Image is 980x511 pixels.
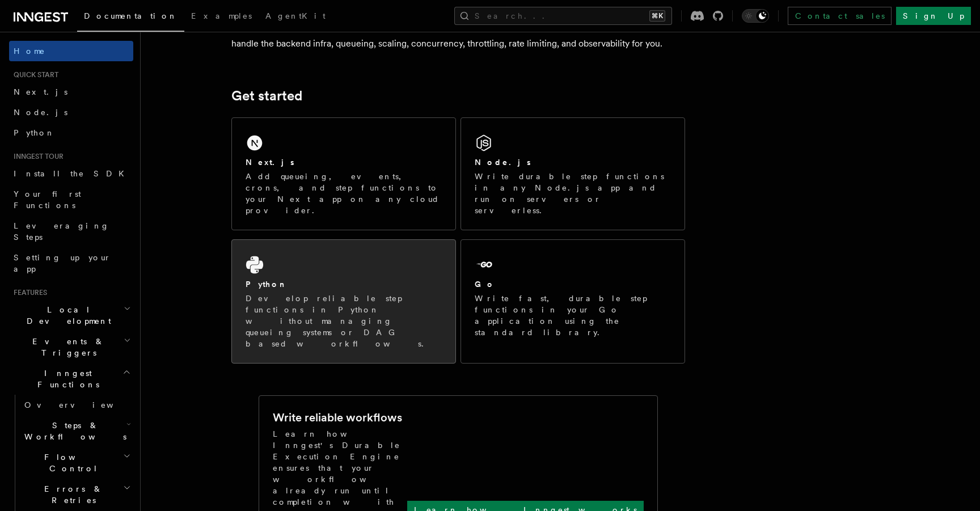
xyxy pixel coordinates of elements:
[475,157,531,168] h2: Node.js
[20,479,133,510] button: Errors & Retries
[475,293,671,338] p: Write fast, durable step functions in your Go application using the standard library.
[246,278,288,290] h2: Python
[9,336,124,358] span: Events & Triggers
[231,117,456,230] a: Next.jsAdd queueing, events, crons, and step functions to your Next app on any cloud provider.
[191,11,252,20] span: Examples
[461,117,685,230] a: Node.jsWrite durable step functions in any Node.js app and run on servers or serverless.
[9,70,58,79] span: Quick start
[20,395,133,415] a: Overview
[14,169,131,178] span: Install the SDK
[265,11,326,20] span: AgentKit
[649,10,665,22] kbd: ⌘K
[9,216,133,247] a: Leveraging Steps
[77,3,184,32] a: Documentation
[184,3,259,31] a: Examples
[9,163,133,184] a: Install the SDK
[742,9,769,23] button: Toggle dark mode
[20,415,133,447] button: Steps & Workflows
[231,88,302,104] a: Get started
[9,247,133,279] a: Setting up your app
[231,20,685,52] p: Write functions in TypeScript, Python or Go to power background and scheduled jobs, with steps bu...
[259,3,332,31] a: AgentKit
[9,363,133,395] button: Inngest Functions
[20,447,133,479] button: Flow Control
[246,157,294,168] h2: Next.js
[246,171,442,216] p: Add queueing, events, crons, and step functions to your Next app on any cloud provider.
[273,409,402,425] h2: Write reliable workflows
[788,7,892,25] a: Contact sales
[9,152,64,161] span: Inngest tour
[20,420,126,442] span: Steps & Workflows
[9,102,133,123] a: Node.js
[9,304,124,327] span: Local Development
[231,239,456,364] a: PythonDevelop reliable step functions in Python without managing queueing systems or DAG based wo...
[14,221,109,242] span: Leveraging Steps
[14,87,67,96] span: Next.js
[14,45,45,57] span: Home
[475,278,495,290] h2: Go
[475,171,671,216] p: Write durable step functions in any Node.js app and run on servers or serverless.
[24,400,141,409] span: Overview
[9,331,133,363] button: Events & Triggers
[454,7,672,25] button: Search...⌘K
[14,253,111,273] span: Setting up your app
[14,189,81,210] span: Your first Functions
[9,41,133,61] a: Home
[9,82,133,102] a: Next.js
[9,123,133,143] a: Python
[9,288,47,297] span: Features
[246,293,442,349] p: Develop reliable step functions in Python without managing queueing systems or DAG based workflows.
[461,239,685,364] a: GoWrite fast, durable step functions in your Go application using the standard library.
[20,483,123,506] span: Errors & Retries
[14,128,55,137] span: Python
[14,108,67,117] span: Node.js
[896,7,971,25] a: Sign Up
[9,299,133,331] button: Local Development
[84,11,178,20] span: Documentation
[20,451,123,474] span: Flow Control
[9,368,122,390] span: Inngest Functions
[9,184,133,216] a: Your first Functions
